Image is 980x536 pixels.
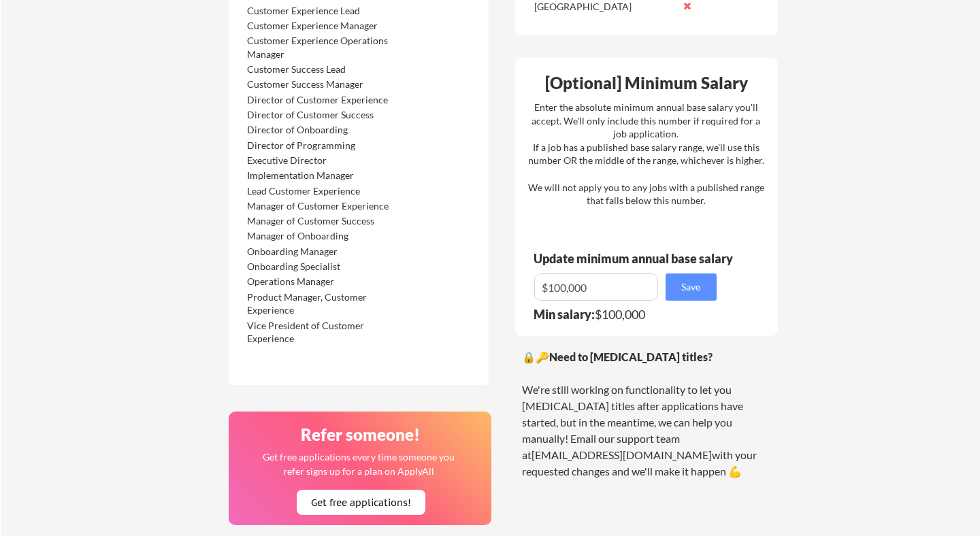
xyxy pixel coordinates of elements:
div: Lead Customer Experience [247,184,391,198]
div: Operations Manager [247,275,391,288]
div: 🔒🔑 We're still working on functionality to let you [MEDICAL_DATA] titles after applications have ... [522,349,771,480]
div: Onboarding Specialist [247,260,391,273]
div: Product Manager, Customer Experience [247,290,391,317]
div: Update minimum annual base salary [534,252,738,265]
div: Vice President of Customer Experience [247,319,391,346]
strong: Need to [MEDICAL_DATA] titles? [549,350,713,363]
div: Onboarding Manager [247,245,391,258]
input: E.g. $100,000 [534,273,658,301]
button: Save [666,273,717,301]
strong: Min salary: [534,307,595,322]
div: Enter the absolute minimum annual base salary you'll accept. We'll only include this number if re... [528,101,764,207]
div: Director of Onboarding [247,123,391,137]
div: Director of Programming [247,139,391,152]
div: Customer Experience Operations Manager [247,34,391,61]
div: Manager of Customer Success [247,214,391,228]
div: Director of Customer Experience [247,93,391,107]
div: Customer Experience Lead [247,4,391,18]
div: $100,000 [534,308,725,320]
div: Manager of Customer Experience [247,199,391,213]
div: [Optional] Minimum Salary [520,75,773,91]
div: Executive Director [247,154,391,167]
div: Customer Success Lead [247,63,391,76]
div: Get free applications every time someone you refer signs up for a plan on ApplyAll [262,450,456,478]
div: Manager of Onboarding [247,229,391,243]
div: Customer Success Manager [247,78,391,91]
div: Director of Customer Success [247,108,391,122]
div: Implementation Manager [247,169,391,182]
a: [EMAIL_ADDRESS][DOMAIN_NAME] [532,448,712,461]
div: Refer someone! [234,426,487,443]
button: Get free applications! [297,490,425,515]
div: Customer Experience Manager [247,19,391,33]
